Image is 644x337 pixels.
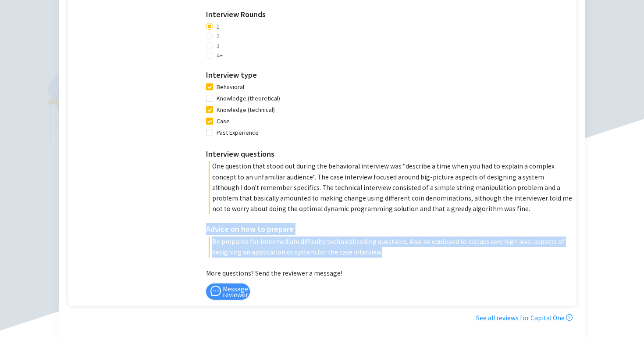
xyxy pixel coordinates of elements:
[206,69,572,81] h3: Interview type
[213,22,223,31] span: 1
[223,286,248,298] span: Message reviewer
[213,128,262,137] span: Past Experience
[213,116,233,126] span: Case
[213,82,248,92] span: Behavioral
[206,148,572,160] h3: Interview questions
[213,93,284,103] span: Knowledge (theoretical)
[206,223,572,235] h3: Advice on how to prepare
[206,8,572,21] h3: Interview Rounds
[210,286,221,297] span: message
[213,105,278,115] span: Knowledge (technical)
[476,314,573,322] a: See all reviews for Capital One right-circle
[209,161,572,214] p: One question that stood out during the behavioral interview was "describe a time when you had to ...
[209,237,572,258] p: Be prepared for intermediate difficulty technical/coding questions. Also be equipped to discuss v...
[566,314,573,321] span: right-circle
